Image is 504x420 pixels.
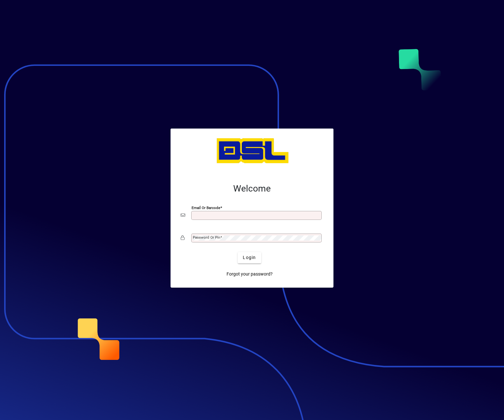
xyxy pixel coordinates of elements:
[243,254,256,261] span: Login
[224,269,275,280] a: Forgot your password?
[192,205,220,210] mat-label: Email or Barcode
[238,252,261,263] button: Login
[227,271,273,277] span: Forgot your password?
[181,183,323,194] h2: Welcome
[193,235,220,240] mat-label: Password or Pin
